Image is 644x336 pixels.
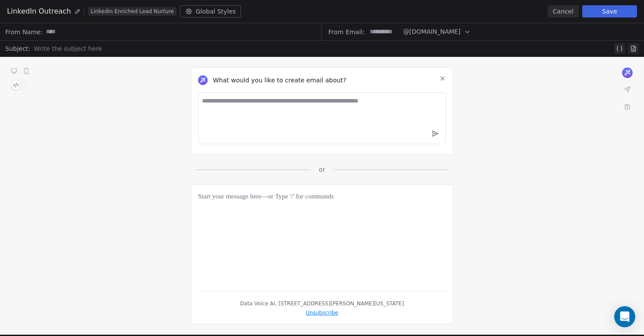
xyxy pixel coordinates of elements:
button: Global Styles [180,5,241,18]
span: Subject: [5,44,30,56]
span: Linkedin Enriched Lead Nurture [88,7,177,16]
button: Save [582,5,637,18]
button: Cancel [548,5,579,18]
span: @[DOMAIN_NAME] [403,27,460,36]
span: From Name: [5,28,42,36]
span: What would you like to create email about? [213,76,346,85]
span: LinkedIn Outreach [7,6,71,17]
span: or [319,165,325,174]
span: From Email: [329,28,365,36]
div: Open Intercom Messenger [614,306,635,327]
